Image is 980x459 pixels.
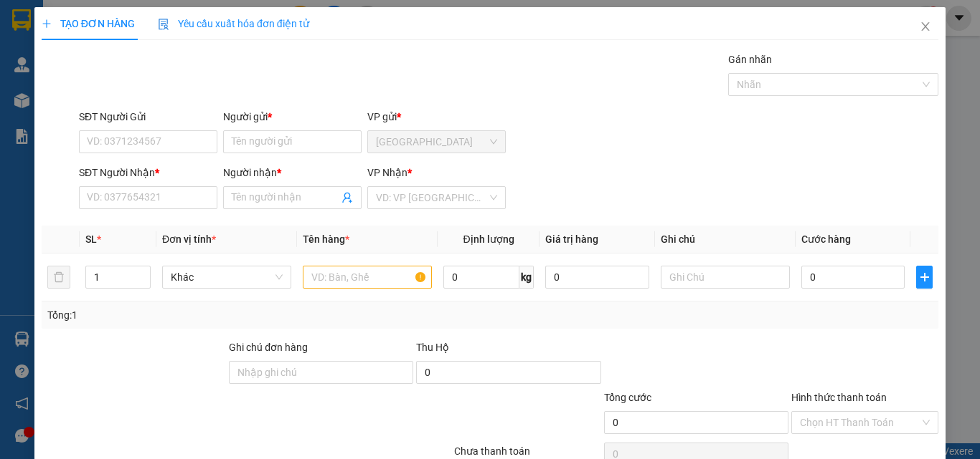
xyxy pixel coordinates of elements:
[85,233,97,245] span: SL
[463,233,514,245] span: Định lượng
[519,266,534,289] span: kg
[42,18,135,29] span: TẠO ĐƠN HÀNG
[791,392,887,403] label: Hình thức thanh toán
[920,21,931,32] span: close
[158,18,309,29] span: Yêu cầu xuất hóa đơn điện tử
[303,233,349,245] span: Tên hàng
[916,266,933,289] button: plus
[416,342,449,353] span: Thu Hộ
[376,131,497,153] span: Ninh Hòa
[223,109,362,125] div: Người gửi
[545,266,649,289] input: 0
[42,19,52,29] span: plus
[801,233,851,245] span: Cước hàng
[604,392,651,403] span: Tổng cước
[661,266,790,289] input: Ghi Chú
[79,165,217,180] div: SĐT Người Nhận
[158,19,169,30] img: icon
[341,192,353,203] span: user-add
[229,361,413,384] input: Ghi chú đơn hàng
[79,109,217,125] div: SĐT Người Gửi
[303,266,432,289] input: VD: Bàn, Ghế
[728,54,772,65] label: Gán nhãn
[917,271,932,283] span: plus
[47,307,380,323] div: Tổng: 1
[545,233,598,245] span: Giá trị hàng
[223,165,362,180] div: Người nhận
[171,266,283,288] span: Khác
[367,109,506,125] div: VP gửi
[162,233,216,245] span: Đơn vị tính
[367,167,407,178] span: VP Nhận
[229,342,308,353] label: Ghi chú đơn hàng
[655,226,796,253] th: Ghi chú
[905,7,946,47] button: Close
[47,266,70,289] button: delete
